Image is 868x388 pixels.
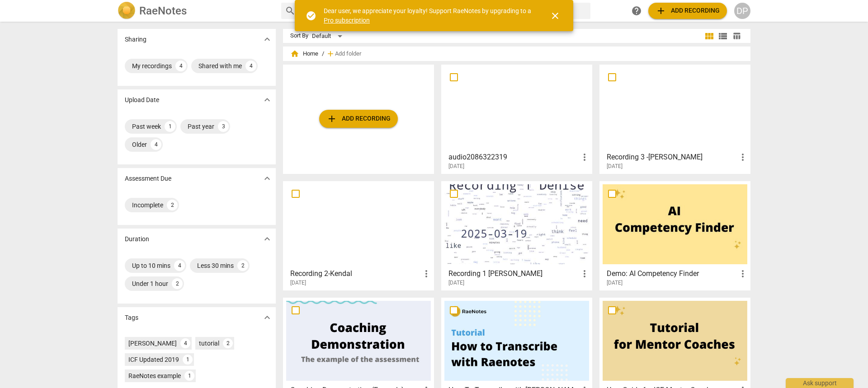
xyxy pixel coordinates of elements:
span: [DATE] [448,163,464,170]
div: Incomplete [132,201,163,210]
a: Recording 3 -[PERSON_NAME][DATE] [603,68,747,170]
div: 2 [167,200,178,210]
span: add [656,5,666,16]
div: Dear user, we appreciate your loyalty! Support RaeNotes by upgrading to a [324,6,533,25]
span: expand_more [262,94,273,105]
button: Show more [260,93,274,107]
div: 2 [237,260,248,271]
span: more_vert [579,268,590,279]
div: 4 [180,338,190,348]
span: search [285,5,296,16]
div: Past week [132,122,161,131]
div: 4 [174,260,185,271]
h2: RaeNotes [139,5,187,17]
a: Recording 1 [PERSON_NAME][DATE] [444,184,589,286]
p: Tags [125,313,138,323]
div: 1 [184,371,194,381]
span: view_module [704,31,715,42]
button: List view [716,29,730,43]
div: 3 [218,121,229,132]
p: Assessment Due [125,174,171,183]
div: 1 [165,121,175,132]
div: Under 1 hour [132,279,168,288]
span: expand_more [262,234,273,244]
span: expand_more [262,312,273,323]
span: expand_more [262,173,273,184]
div: Shared with me [198,61,242,70]
span: Add recording [326,113,391,124]
div: 4 [175,61,186,71]
div: Less 30 mins [197,261,234,270]
span: [DATE] [607,279,623,287]
p: Duration [125,234,149,244]
button: Close [544,5,566,27]
img: Logo [118,2,136,20]
button: Show more [260,232,274,246]
h3: Recording 1 Denise [448,268,579,279]
p: Sharing [125,35,146,44]
h3: audio2086322319 [448,152,579,163]
span: close [550,10,561,21]
div: ICF Updated 2019 [128,355,179,364]
span: more_vert [737,268,748,279]
div: 2 [172,278,183,289]
div: Default [312,29,345,43]
div: Older [132,140,147,149]
h3: Demo: AI Competency Finder [607,268,737,279]
span: more_vert [579,152,590,163]
button: Show more [260,33,274,46]
a: Demo: AI Competency Finder[DATE] [603,184,747,286]
span: more_vert [421,268,432,279]
button: Show more [260,311,274,324]
div: Ask support [786,378,854,388]
div: RaeNotes example [128,371,181,380]
button: Tile view [703,29,716,43]
div: [PERSON_NAME] [128,339,177,348]
span: / [322,51,324,57]
a: Recording 2-Kendal[DATE] [286,184,431,286]
span: [DATE] [290,279,306,287]
div: Past year [188,122,214,131]
span: Add folder [335,51,361,57]
span: add [326,49,335,58]
span: view_list [717,31,728,42]
button: Upload [648,3,727,19]
h3: Recording 2-Kendal [290,268,421,279]
div: My recordings [132,61,172,70]
div: 1 [183,355,193,365]
span: check_circle [306,10,316,21]
button: Upload [319,110,398,128]
span: add [326,113,337,124]
div: 2 [223,338,233,348]
a: Pro subscription [324,17,370,24]
a: LogoRaeNotes [118,2,274,20]
a: audio2086322319[DATE] [444,68,589,170]
p: Upload Date [125,95,159,105]
div: 4 [151,139,161,150]
h3: Recording 3 -Jessica [607,152,737,163]
span: help [631,5,642,16]
span: Add recording [656,5,720,16]
span: expand_more [262,34,273,45]
span: home [290,49,299,58]
span: table_chart [732,32,741,40]
span: more_vert [737,152,748,163]
div: Up to 10 mins [132,261,170,270]
div: tutorial [199,339,219,348]
div: Sort By [290,33,308,39]
span: Home [290,49,318,58]
div: 4 [245,61,256,71]
span: [DATE] [448,279,464,287]
span: [DATE] [607,163,623,170]
button: Show more [260,172,274,185]
button: DP [734,3,750,19]
button: Table view [730,29,743,43]
a: Help [628,3,645,19]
